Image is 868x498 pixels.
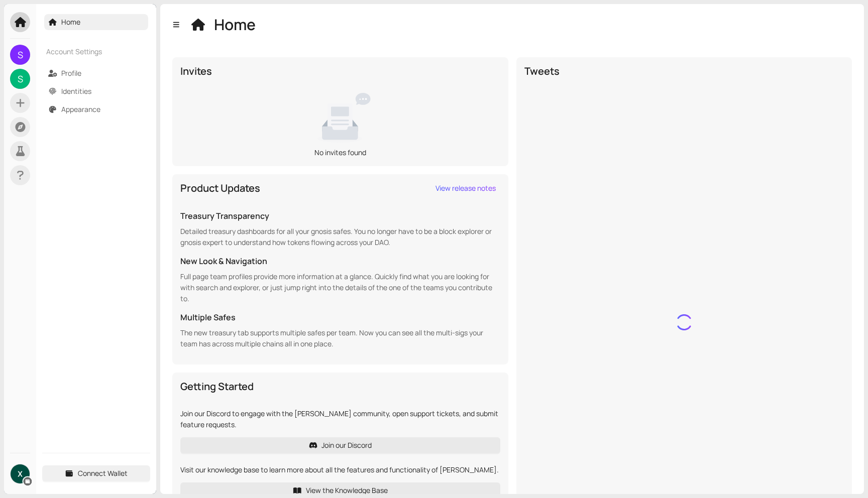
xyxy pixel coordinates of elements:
h5: New Look & Navigation [180,255,500,267]
p: The new treasury tab supports multiple safes per team. Now you can see all the multi-sigs your te... [180,327,500,349]
p: Visit our knowledge base to learn more about all the features and functionality of [PERSON_NAME]. [180,464,500,475]
span: Connect Wallet [78,468,128,479]
div: Getting Started [180,380,500,394]
h5: Multiple Safes [180,311,500,323]
span: S [18,69,23,89]
span: Account Settings [46,46,129,57]
span: View release notes [436,183,496,194]
img: ACg8ocL2PLSHMB-tEaOxArXAbWMbuPQZH6xV--tiP_qvgO-k-ozjdA=s500 [11,464,30,483]
a: Appearance [61,104,100,114]
a: View release notes [431,180,500,196]
h5: Treasury Transparency [180,210,500,222]
button: Connect Wallet [42,465,150,481]
div: No invites found [294,147,386,158]
div: Account Settings [42,40,150,63]
p: Full page team profiles provide more information at a glance. Quickly find what you are looking f... [180,271,500,304]
div: Home [214,15,257,34]
a: Identities [61,86,91,96]
div: Tweets [524,64,844,78]
p: Detailed treasury dashboards for all your gnosis safes. You no longer have to be a block explorer... [180,226,500,248]
div: Product Updates [180,181,431,195]
span: View the Knowledge Base [306,485,388,496]
a: Home [61,17,80,27]
a: Profile [61,68,81,78]
img: something [675,313,694,332]
span: Join our Discord [321,440,372,451]
a: Join our Discord [180,437,500,453]
span: S [18,45,23,65]
div: Invites [180,64,500,78]
p: Join our Discord to engage with the [PERSON_NAME] community, open support tickets, and submit fea... [180,408,500,430]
